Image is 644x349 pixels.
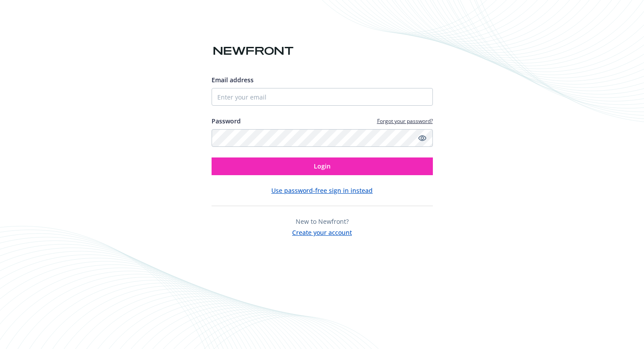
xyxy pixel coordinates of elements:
[417,133,428,143] a: Show password
[271,186,373,195] button: Use password-free sign in instead
[212,76,254,84] span: Email address
[212,116,241,126] label: Password
[377,117,433,125] a: Forgot your password?
[212,88,433,106] input: Enter your email
[314,162,331,170] span: Login
[212,157,433,175] button: Login
[212,129,433,147] input: Enter your password
[296,217,349,226] span: New to Newfront?
[292,226,352,237] button: Create your account
[212,43,295,59] img: Newfront logo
